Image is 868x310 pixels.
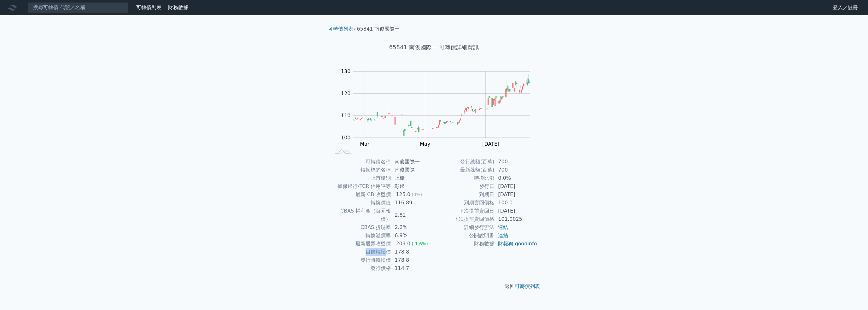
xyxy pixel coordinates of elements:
li: 65841 南俊國際一 [357,25,400,33]
a: 可轉債列表 [136,4,161,10]
tspan: 130 [341,68,351,74]
td: 目前轉換價 [331,248,391,256]
td: [DATE] [494,190,537,199]
td: 100.0 [494,199,537,207]
td: 財務數據 [434,240,494,248]
a: 連結 [498,232,508,238]
a: 可轉債列表 [328,26,353,32]
tspan: 120 [341,91,351,97]
tspan: Mar [360,141,370,147]
td: 上櫃 [391,174,434,182]
div: 125.0 [395,190,412,199]
td: 700 [494,166,537,174]
li: › [328,25,355,33]
tspan: 110 [341,113,351,119]
td: 最新 CB 收盤價 [331,190,391,199]
td: 可轉債名稱 [331,158,391,166]
div: 209.0 [395,240,412,248]
td: 轉換溢價率 [331,231,391,240]
td: [DATE] [494,182,537,190]
td: CBAS 折現率 [331,223,391,231]
td: 轉換比例 [434,174,494,182]
a: 登入／註冊 [828,3,863,13]
a: goodinfo [515,241,537,247]
h1: 65841 南俊國際一 可轉債詳細資訊 [323,43,545,52]
td: 發行價格 [331,264,391,272]
td: 發行時轉換價 [331,256,391,264]
td: , [494,240,537,248]
a: 連結 [498,224,508,230]
td: 南俊國際一 [391,158,434,166]
td: 下次提前賣回價格 [434,215,494,223]
a: 財報狗 [498,241,513,247]
td: 南俊國際 [391,166,434,174]
iframe: Chat Widget [836,280,868,310]
td: 發行日 [434,182,494,190]
td: 到期賣回價格 [434,199,494,207]
td: 114.7 [391,264,434,272]
a: 可轉債列表 [515,283,540,289]
td: 0.0% [494,174,537,182]
a: 財務數據 [168,4,188,10]
td: [DATE] [494,207,537,215]
td: 轉換標的名稱 [331,166,391,174]
span: (-1.6%) [412,241,428,246]
td: 彰銀 [391,182,434,190]
tspan: May [420,141,430,147]
span: (0%) [412,192,422,197]
td: 詳細發行辦法 [434,223,494,231]
td: 178.8 [391,256,434,264]
td: CBAS 權利金（百元報價） [331,207,391,223]
td: 發行總額(百萬) [434,158,494,166]
td: 700 [494,158,537,166]
td: 最新餘額(百萬) [434,166,494,174]
td: 下次提前賣回日 [434,207,494,215]
td: 擔保銀行/TCRI信用評等 [331,182,391,190]
tspan: 100 [341,135,351,141]
td: 公開說明書 [434,231,494,240]
td: 到期日 [434,190,494,199]
div: 聊天小工具 [836,280,868,310]
p: 返回 [323,283,545,290]
td: 6.9% [391,231,434,240]
td: 2.82 [391,207,434,223]
g: Chart [338,68,540,147]
td: 178.8 [391,248,434,256]
td: 轉換價值 [331,199,391,207]
td: 116.89 [391,199,434,207]
td: 2.2% [391,223,434,231]
tspan: [DATE] [482,141,499,147]
td: 最新股票收盤價 [331,240,391,248]
td: 上市櫃別 [331,174,391,182]
input: 搜尋可轉債 代號／名稱 [28,2,129,13]
td: 101.0025 [494,215,537,223]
